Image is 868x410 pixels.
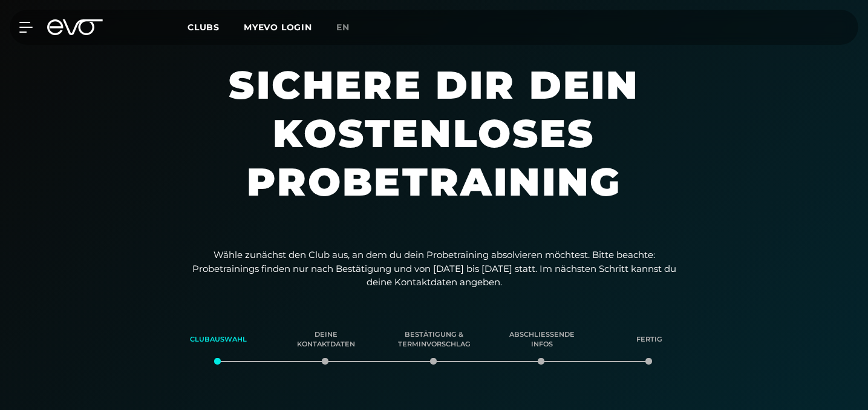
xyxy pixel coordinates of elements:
div: Abschließende Infos [503,323,581,356]
span: Clubs [188,22,220,33]
span: en [336,22,350,33]
p: Wähle zunächst den Club aus, an dem du dein Probetraining absolvieren möchtest. Bitte beachte: Pr... [192,248,676,289]
div: Fertig [611,323,688,356]
div: Clubauswahl [180,323,257,356]
div: Deine Kontaktdaten [287,323,365,356]
div: Bestätigung & Terminvorschlag [395,323,472,356]
a: en [336,21,364,35]
h1: Sichere dir dein kostenloses Probetraining [156,61,713,230]
a: Clubs [188,21,244,33]
a: MYEVO LOGIN [244,22,312,33]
